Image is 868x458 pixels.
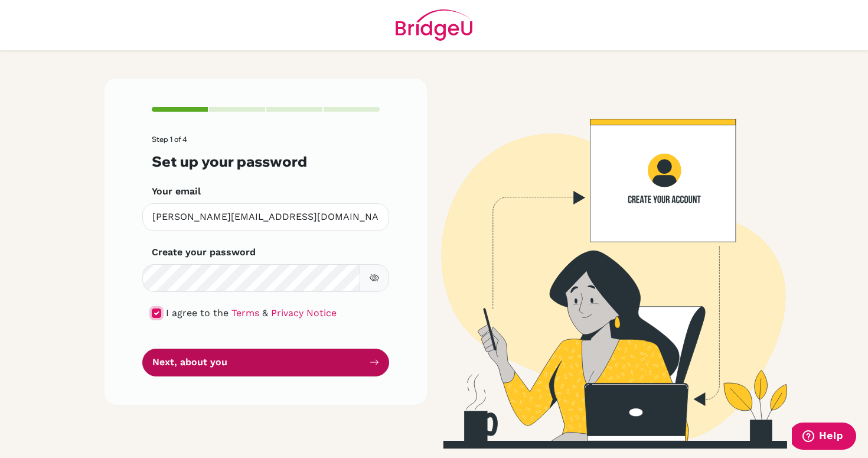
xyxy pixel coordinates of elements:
button: Next, about you [142,349,389,376]
input: Insert your email* [142,203,389,231]
iframe: Opens a widget where you can find more information [792,423,856,452]
a: Terms [231,307,259,319]
a: Privacy Notice [271,307,337,319]
span: & [262,307,268,319]
label: Your email [152,184,201,199]
h3: Set up your password [152,153,380,170]
span: Step 1 of 4 [152,135,187,144]
label: Create your password [152,245,256,259]
span: I agree to the [166,307,229,319]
